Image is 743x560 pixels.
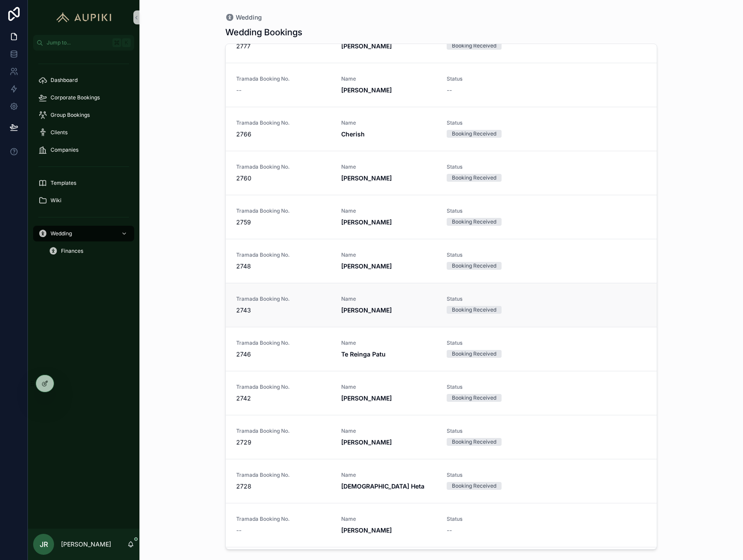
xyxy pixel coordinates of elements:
[452,394,496,402] div: Booking Received
[341,384,436,390] span: Name
[28,51,139,270] div: scrollable content
[236,207,331,214] span: Tramada Booking No.
[447,207,541,214] span: Status
[236,339,331,346] span: Tramada Booking No.
[452,438,496,446] div: Booking Received
[341,218,392,226] strong: [PERSON_NAME]
[61,248,83,255] span: Finances
[236,438,331,447] span: 2729
[447,516,541,523] span: Status
[452,218,496,226] div: Booking Received
[226,239,657,283] a: Tramada Booking No.2748Name[PERSON_NAME]StatusBooking Received
[341,295,436,302] span: Name
[452,130,496,138] div: Booking Received
[33,142,134,158] a: Companies
[44,243,134,259] a: Finances
[33,226,134,241] a: Wedding
[341,86,392,94] strong: [PERSON_NAME]
[236,174,331,183] span: 2760
[341,516,436,523] span: Name
[236,262,331,271] span: 2748
[33,175,134,191] a: Templates
[341,306,392,314] strong: [PERSON_NAME]
[226,107,657,151] a: Tramada Booking No.2766NameCherishStatusBooking Received
[236,42,331,51] span: 2777
[47,39,109,46] span: Jump to...
[123,39,130,46] span: K
[452,482,496,490] div: Booking Received
[341,438,392,446] strong: [PERSON_NAME]
[51,180,76,187] span: Templates
[447,526,452,535] span: --
[341,119,436,126] span: Name
[236,251,331,258] span: Tramada Booking No.
[226,63,657,107] a: Tramada Booking No.--Name[PERSON_NAME]Status--
[226,327,657,371] a: Tramada Booking No.2746NameTe Reinga PatuStatusBooking Received
[52,10,115,24] img: App logo
[51,230,72,237] span: Wedding
[236,130,331,139] span: 2766
[226,415,657,459] a: Tramada Booking No.2729Name[PERSON_NAME]StatusBooking Received
[33,193,134,208] a: Wiki
[51,77,78,84] span: Dashboard
[236,295,331,302] span: Tramada Booking No.
[226,195,657,239] a: Tramada Booking No.2759Name[PERSON_NAME]StatusBooking Received
[236,526,241,535] span: --
[226,503,657,547] a: Tramada Booking No.--Name[PERSON_NAME]Status--
[452,306,496,314] div: Booking Received
[236,86,241,95] span: --
[61,540,111,549] p: [PERSON_NAME]
[236,75,331,82] span: Tramada Booking No.
[452,42,496,50] div: Booking Received
[236,394,331,403] span: 2742
[447,339,541,346] span: Status
[341,174,392,182] strong: [PERSON_NAME]
[236,13,262,22] span: Wedding
[236,119,331,126] span: Tramada Booking No.
[341,339,436,346] span: Name
[51,94,100,101] span: Corporate Bookings
[447,472,541,479] span: Status
[447,295,541,302] span: Status
[341,526,392,534] strong: [PERSON_NAME]
[341,75,436,82] span: Name
[341,42,392,50] strong: [PERSON_NAME]
[452,174,496,182] div: Booking Received
[341,163,436,170] span: Name
[236,306,331,315] span: 2743
[226,371,657,415] a: Tramada Booking No.2742Name[PERSON_NAME]StatusBooking Received
[447,75,541,82] span: Status
[341,350,386,358] strong: Te Reinga Patu
[51,146,78,153] span: Companies
[236,350,331,359] span: 2746
[33,90,134,105] a: Corporate Bookings
[40,539,48,550] span: JR
[51,112,90,119] span: Group Bookings
[341,472,436,479] span: Name
[341,394,392,402] strong: [PERSON_NAME]
[341,251,436,258] span: Name
[341,130,365,138] strong: Cherish
[341,428,436,434] span: Name
[225,26,302,38] h1: Wedding Bookings
[226,151,657,195] a: Tramada Booking No.2760Name[PERSON_NAME]StatusBooking Received
[225,13,262,22] a: Wedding
[33,125,134,140] a: Clients
[236,428,331,434] span: Tramada Booking No.
[236,472,331,479] span: Tramada Booking No.
[236,163,331,170] span: Tramada Booking No.
[452,262,496,270] div: Booking Received
[226,283,657,327] a: Tramada Booking No.2743Name[PERSON_NAME]StatusBooking Received
[33,72,134,88] a: Dashboard
[452,350,496,358] div: Booking Received
[341,482,424,490] strong: [DEMOGRAPHIC_DATA] Heta
[447,384,541,390] span: Status
[447,251,541,258] span: Status
[51,129,68,136] span: Clients
[33,35,134,51] button: Jump to...K
[236,516,331,523] span: Tramada Booking No.
[236,482,331,491] span: 2728
[33,107,134,123] a: Group Bookings
[236,384,331,390] span: Tramada Booking No.
[341,262,392,270] strong: [PERSON_NAME]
